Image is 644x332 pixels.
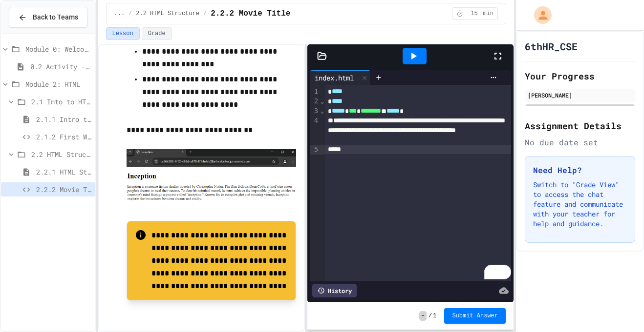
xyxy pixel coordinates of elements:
[31,97,91,107] span: 2.1 Into to HTML
[483,10,494,18] span: min
[36,114,91,124] span: 2.1.1 Intro to HTML
[114,10,125,18] span: ...
[310,97,320,106] div: 2
[325,85,512,281] div: To enrich screen reader interactions, please activate Accessibility in Grammarly extension settings
[444,308,506,324] button: Submit Answer
[525,69,635,83] h2: Your Progress
[466,10,482,18] span: 15
[320,107,324,115] span: Fold line
[525,137,635,148] div: No due date set
[533,180,627,229] p: Switch to "Grade View" to access the chat feature and communicate with your teacher for help and ...
[211,8,290,20] span: 2.2.2 Movie Title
[310,116,320,145] div: 4
[429,312,432,320] span: /
[25,79,91,89] span: Module 2: HTML
[310,70,371,85] div: index.html
[310,87,320,97] div: 1
[310,145,320,155] div: 5
[31,149,91,159] span: 2.2 HTML Structure
[419,311,427,321] span: -
[312,284,357,297] div: History
[106,27,140,40] button: Lesson
[533,164,627,176] h3: Need Help?
[310,73,359,83] div: index.html
[36,132,91,142] span: 2.1.2 First Webpage
[310,106,320,116] div: 3
[129,10,132,18] span: /
[136,10,199,18] span: 2.2 HTML Structure
[25,44,91,54] span: Module 0: Welcome to Web Development
[142,27,172,40] button: Grade
[525,119,635,133] h2: Assignment Details
[525,39,578,53] h1: 6thHR_CSE
[320,97,324,105] span: Fold line
[433,312,436,320] span: 1
[528,91,632,99] div: [PERSON_NAME]
[33,12,78,22] span: Back to Teams
[36,167,91,177] span: 2.2.1 HTML Structure
[30,61,91,72] span: 0.2 Activity - Web Design
[452,312,498,320] span: Submit Answer
[36,184,91,195] span: 2.2.2 Movie Title
[203,10,207,18] span: /
[9,7,87,28] button: Back to Teams
[524,4,554,26] div: My Account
